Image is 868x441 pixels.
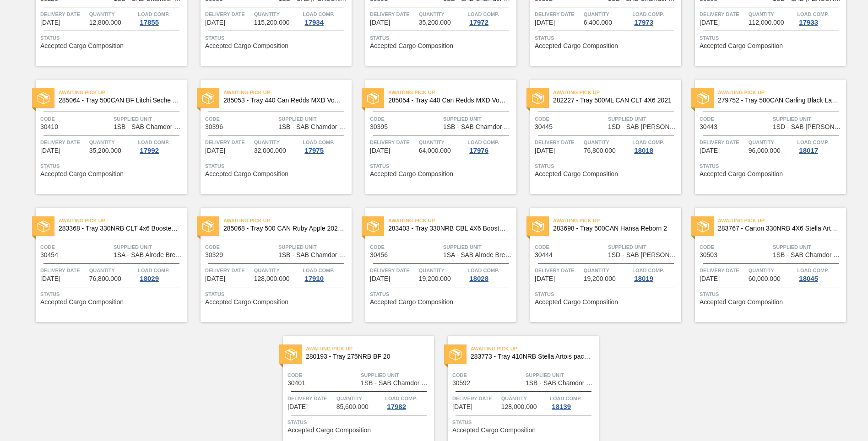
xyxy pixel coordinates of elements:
a: Load Comp.18017 [797,138,844,154]
div: 17975 [303,147,325,154]
span: Load Comp. [138,10,169,19]
span: Status [288,418,432,427]
span: 30396 [205,124,223,130]
div: 17992 [138,147,161,154]
span: Delivery Date [700,266,746,275]
span: 30395 [370,124,388,130]
span: Awaiting Pick Up [388,88,516,97]
span: 08/07/2025 [370,147,390,154]
span: Supplied Unit [608,242,679,252]
span: 30443 [700,124,717,130]
span: Accepted Cargo Composition [700,171,783,177]
span: Supplied Unit [773,114,844,124]
a: Load Comp.17933 [797,10,844,26]
span: 1SD - SAB Rosslyn Brewery [608,252,679,258]
span: Code [205,242,276,252]
span: Quantity [254,138,301,147]
img: status [202,220,214,232]
a: Load Comp.18019 [632,266,679,282]
span: Status [370,290,514,299]
div: 18018 [632,147,655,154]
span: Supplied Unit [443,114,514,124]
span: 1SB - SAB Chamdor Brewery [278,124,349,130]
img: status [367,220,379,232]
span: Quantity [254,10,301,19]
span: Delivery Date [535,10,581,19]
span: Supplied Unit [608,114,679,124]
span: Accepted Cargo Composition [700,299,783,306]
span: Awaiting Pick Up [553,88,681,97]
span: Load Comp. [303,10,334,19]
span: Delivery Date [535,266,581,275]
div: 17933 [797,19,820,26]
span: 283368 - Tray 330NRB CLT 4x6 Booster 1 V2 [59,225,179,232]
span: Quantity [254,266,301,275]
span: Quantity [419,138,466,147]
span: Delivery Date [40,138,87,147]
img: status [697,220,709,232]
div: 18028 [467,275,490,282]
div: 17855 [138,19,161,26]
span: 30503 [700,252,717,258]
span: Delivery Date [205,138,252,147]
img: status [285,349,297,360]
span: Status [205,33,349,43]
span: 285054 - Tray 440 Can Redds MXD Vodka & Guarana [388,97,509,104]
a: statusAwaiting Pick Up285064 - Tray 500CAN BF Litchi Seche 4x6 PUCode30410Supplied Unit1SB - SAB ... [22,80,187,194]
img: status [38,220,49,232]
a: statusAwaiting Pick Up283698 - Tray 500CAN Hansa Reborn 2Code30444Supplied Unit1SD - SAB [PERSON_... [516,208,681,322]
span: Delivery Date [40,10,87,19]
span: Accepted Cargo Composition [370,299,453,306]
a: statusAwaiting Pick Up283403 - Tray 330NRB CBL 4X6 Booster 2Code30456Supplied Unit1SA - SAB Alrod... [352,208,516,322]
span: Code [535,114,606,124]
span: 283773 - Tray 410NRB Stella Artois pack Upgrade [471,353,591,360]
a: Load Comp.17992 [138,138,184,154]
span: 64,000.000 [419,147,451,154]
span: Status [205,290,349,299]
span: 12,800.000 [89,19,121,26]
span: Status [535,290,679,299]
span: Load Comp. [303,138,334,147]
span: 35,200.000 [89,147,121,154]
span: 279752 - Tray 500CAN Carling Black Label R [718,97,839,104]
a: statusAwaiting Pick Up282227 - Tray 500ML CAN CLT 4X6 2021Code30445Supplied Unit1SD - SAB [PERSON... [516,80,681,194]
div: 18045 [797,275,820,282]
div: 18017 [797,147,820,154]
span: Status [40,161,184,171]
span: 128,000.000 [254,275,290,282]
span: 08/08/2025 [535,147,555,154]
span: 08/07/2025 [205,147,225,154]
span: 283403 - Tray 330NRB CBL 4X6 Booster 2 [388,225,509,232]
span: Code [452,371,523,380]
span: Load Comp. [550,394,581,403]
span: Code [370,242,441,252]
a: Load Comp.17975 [303,138,349,154]
a: statusAwaiting Pick Up285068 - Tray 500 CAN Ruby Apple 2020 4x6 PUCode30329Supplied Unit1SB - SAB... [187,208,352,322]
span: Status [535,33,679,43]
span: 280193 - Tray 275NRB BF 20 [306,353,427,360]
span: Accepted Cargo Composition [205,43,288,49]
a: Load Comp.17910 [303,266,349,282]
img: status [697,92,709,104]
span: 1SB - SAB Chamdor Brewery [278,252,349,258]
span: 08/02/2025 [205,19,225,26]
span: Quantity [89,138,136,147]
span: 282227 - Tray 500ML CAN CLT 4X6 2021 [553,97,674,104]
span: Status [700,33,844,43]
span: 6,400.000 [584,19,612,26]
img: status [532,220,544,232]
span: Status [535,161,679,171]
span: Delivery Date [205,10,252,19]
span: 08/19/2025 [452,403,472,410]
span: 60,000.000 [749,275,781,282]
img: status [450,349,461,360]
span: Quantity [419,266,466,275]
span: Status [370,161,514,171]
span: Delivery Date [288,394,334,403]
span: Accepted Cargo Composition [535,43,618,49]
span: Code [370,114,441,124]
div: 17910 [303,275,325,282]
span: Delivery Date [452,394,499,403]
span: 08/08/2025 [40,275,60,282]
span: Quantity [584,266,630,275]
